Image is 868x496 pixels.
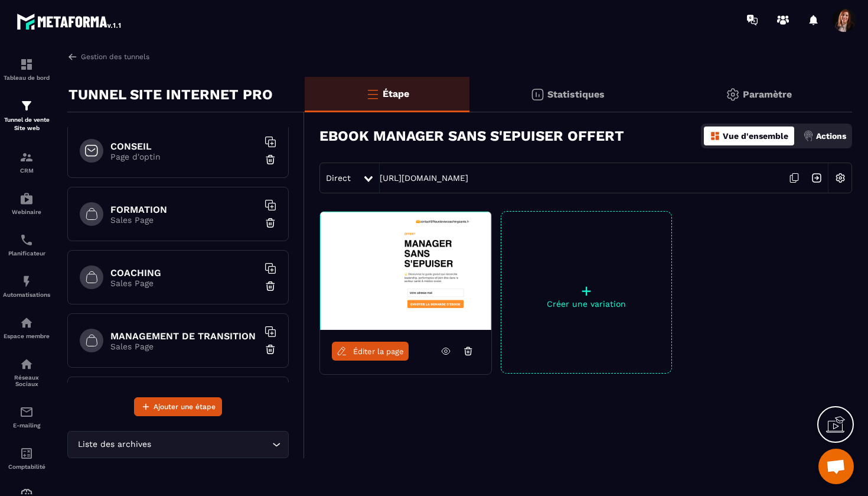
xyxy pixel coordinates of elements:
[501,299,671,309] p: Créer une variation
[265,280,276,292] img: trash
[3,167,50,174] p: CRM
[110,215,258,225] p: Sales Page
[17,11,123,32] img: logo
[3,116,50,132] p: Tunnel de vente Site web
[3,48,50,90] a: formationformationTableau de bord
[265,343,276,355] img: trash
[110,204,258,215] h6: FORMATION
[3,250,50,257] p: Planificateur
[75,438,154,451] span: Liste des archives
[67,51,78,62] img: arrow
[530,87,544,102] img: stats.20deebd0.svg
[501,283,671,299] p: +
[710,131,720,141] img: dashboard-orange.40269519.svg
[332,342,409,361] a: Éditer la page
[19,192,34,206] img: automations
[818,449,854,484] a: Ouvrir le chat
[265,154,276,166] img: trash
[19,446,34,461] img: accountant
[3,74,50,81] p: Tableau de bord
[3,307,50,348] a: automationsautomationsEspace membre
[19,357,34,371] img: social-network
[134,397,222,416] button: Ajouter une étape
[829,167,851,189] img: setting-w.858f3a88.svg
[265,217,276,229] img: trash
[805,167,828,189] img: arrow-next.bcc2205e.svg
[547,89,605,100] p: Statistiques
[3,348,50,396] a: social-networksocial-networkRéseaux Sociaux
[19,316,34,330] img: automations
[3,422,50,429] p: E-mailing
[3,209,50,215] p: Webinaire
[366,87,380,101] img: bars-o.4a397970.svg
[110,152,258,161] p: Page d'optin
[3,265,50,307] a: automationsautomationsAutomatisations
[3,291,50,298] p: Automatisations
[19,150,34,164] img: formation
[67,51,149,62] a: Gestion des tunnels
[726,87,740,102] img: setting-gr.5f69749f.svg
[19,274,34,288] img: automations
[67,431,289,458] div: Search for option
[154,438,269,451] input: Search for option
[19,57,34,72] img: formation
[353,347,404,356] span: Éditer la page
[723,131,788,141] p: Vue d'ensemble
[110,342,258,351] p: Sales Page
[816,131,846,141] p: Actions
[110,330,258,342] h6: MANAGEMENT DE TRANSITION
[3,141,50,183] a: formationformationCRM
[743,89,792,100] p: Paramètre
[3,224,50,265] a: schedulerschedulerPlanificateur
[3,437,50,479] a: accountantaccountantComptabilité
[803,131,814,141] img: actions.d6e523a2.png
[380,173,468,183] a: [URL][DOMAIN_NAME]
[383,88,409,99] p: Étape
[19,233,34,247] img: scheduler
[3,90,50,141] a: formationformationTunnel de vente Site web
[110,267,258,278] h6: COACHING
[19,405,34,419] img: email
[3,374,50,387] p: Réseaux Sociaux
[110,141,258,152] h6: CONSEIL
[319,128,624,144] h3: EBOOK MANAGER SANS S'EPUISER OFFERT
[3,463,50,470] p: Comptabilité
[68,83,273,106] p: TUNNEL SITE INTERNET PRO
[3,183,50,224] a: automationsautomationsWebinaire
[3,333,50,339] p: Espace membre
[320,212,491,330] img: image
[110,278,258,288] p: Sales Page
[326,173,351,183] span: Direct
[19,99,34,113] img: formation
[3,396,50,437] a: emailemailE-mailing
[154,401,216,413] span: Ajouter une étape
